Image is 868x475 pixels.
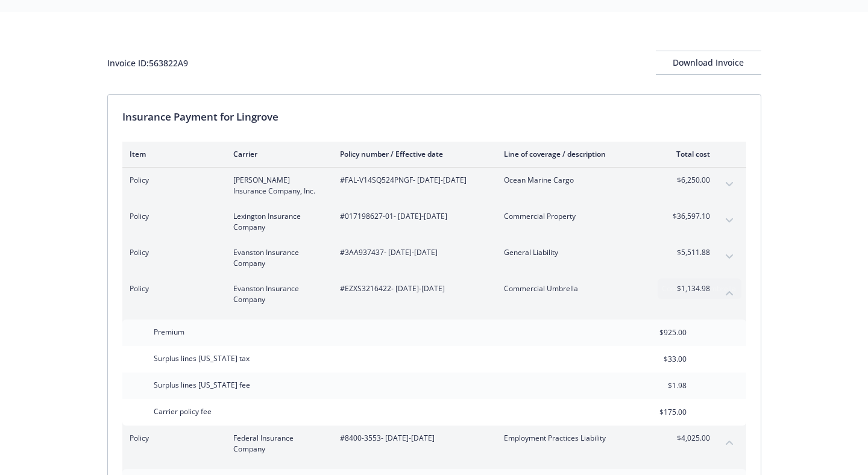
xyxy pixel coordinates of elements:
button: expand content [720,247,739,266]
button: expand content [720,175,739,194]
span: General Liability [504,247,646,258]
span: #3AA937437 - [DATE]-[DATE] [340,247,485,258]
div: Invoice ID: 563822A9 [107,57,188,69]
span: Surplus lines [US_STATE] fee [154,380,250,390]
input: 0.00 [615,377,694,395]
div: Insurance Payment for Lingrove [122,109,746,125]
input: 0.00 [615,350,694,368]
span: Commercial Property [504,211,646,222]
span: $5,511.88 [665,247,710,258]
span: $36,597.10 [665,211,710,222]
div: PolicyEvanston Insurance Company#EZXS3216422- [DATE]-[DATE]Commercial Umbrella$1,134.98collapse c... [122,276,746,312]
input: 0.00 [615,324,694,342]
span: Policy [130,433,214,444]
div: Policy[PERSON_NAME] Insurance Company, Inc.#FAL-V14SQ524PNGF- [DATE]-[DATE]Ocean Marine Cargo$6,2... [122,168,746,204]
span: Premium [154,327,184,337]
span: $6,250.00 [665,175,710,186]
span: Policy [130,211,214,222]
span: #EZXS3216422 - [DATE]-[DATE] [340,283,485,294]
span: Employment Practices Liability [504,433,646,444]
input: 0.00 [615,403,694,421]
span: Evanston Insurance Company [233,247,321,269]
span: Ocean Marine Cargo [504,175,646,186]
div: Policy number / Effective date [340,149,485,159]
span: Surplus lines [US_STATE] tax [154,353,250,363]
span: #017198627-01 - [DATE]-[DATE] [340,211,485,222]
span: Policy [130,247,214,258]
span: Federal Insurance Company [233,433,321,455]
button: collapse content [720,433,739,452]
span: #FAL-V14SQ524PNGF - [DATE]-[DATE] [340,175,485,186]
span: #8400-3553 - [DATE]-[DATE] [340,433,485,444]
span: [PERSON_NAME] Insurance Company, Inc. [233,175,321,197]
div: Item [130,149,214,159]
button: Download Invoice [656,51,761,75]
div: PolicyEvanston Insurance Company#3AA937437- [DATE]-[DATE]General Liability$5,511.88expand content [122,240,746,276]
span: Policy [130,283,214,294]
div: Total cost [665,149,710,159]
div: PolicyFederal Insurance Company#8400-3553- [DATE]-[DATE]Employment Practices Liability$4,025.00co... [122,426,746,462]
span: Lexington Insurance Company [233,211,321,233]
span: Evanston Insurance Company [233,283,321,305]
span: Commercial Umbrella [504,283,646,294]
div: Download Invoice [656,51,761,74]
div: Carrier [233,149,321,159]
button: expand content [720,211,739,230]
span: Carrier policy fee [154,406,212,417]
span: $4,025.00 [665,433,710,444]
div: Line of coverage / description [504,149,646,159]
span: Policy [130,175,214,186]
div: PolicyLexington Insurance Company#017198627-01- [DATE]-[DATE]Commercial Property$36,597.10expand ... [122,204,746,240]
